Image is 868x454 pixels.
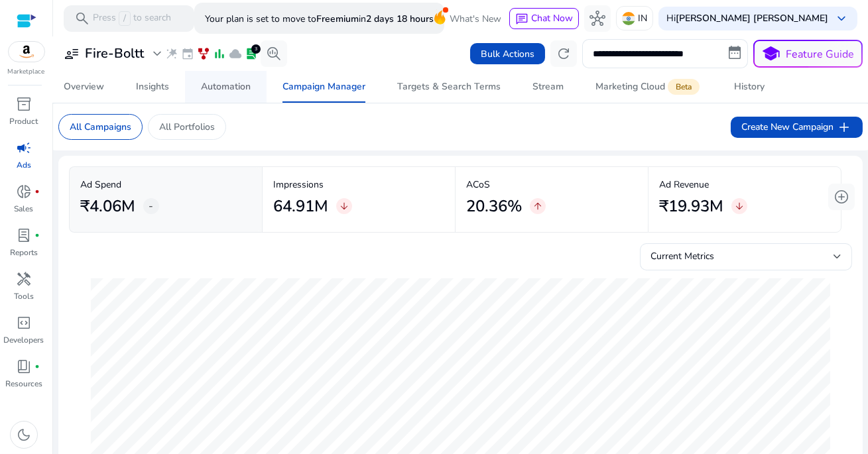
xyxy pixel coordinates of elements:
[753,40,863,68] button: schoolFeature Guide
[213,47,226,60] span: bar_chart
[15,203,34,215] p: Sales
[5,378,42,390] p: Resources
[741,119,852,135] span: Create New Campaign
[80,178,251,192] p: Ad Spend
[834,189,849,205] span: add_circle
[470,43,545,64] button: Bulk Actions
[532,201,543,211] span: arrow_upward
[366,13,434,25] b: 2 days 18 hours
[201,82,251,91] div: Automation
[339,201,349,211] span: arrow_downward
[466,178,637,192] p: ACoS
[515,13,528,26] span: chat
[16,96,32,112] span: inventory_2
[16,184,32,199] span: donut_small
[85,46,144,62] h3: Fire-Boltt
[16,140,32,156] span: campaign
[550,40,577,67] button: refresh
[34,233,40,238] span: fiber_manual_record
[762,44,781,64] span: school
[93,11,171,26] p: Press to search
[466,197,522,216] h2: 20.36%
[149,46,165,62] span: expand_more
[70,120,131,134] p: All Campaigns
[834,11,849,27] span: keyboard_arrow_down
[676,12,828,25] b: [PERSON_NAME] [PERSON_NAME]
[509,8,579,29] button: chatChat Now
[181,47,194,60] span: event
[651,250,714,262] span: Current Metrics
[668,79,700,95] span: Beta
[659,197,723,216] h2: ₹19.93M
[4,334,44,346] p: Developers
[229,47,242,60] span: cloud
[251,44,261,54] div: 3
[10,247,38,258] p: Reports
[8,67,45,77] p: Marketplace
[34,364,40,369] span: fiber_manual_record
[556,46,572,62] span: refresh
[731,117,863,138] button: Create New Campaignadd
[245,47,258,60] span: lab_profile
[836,119,852,135] span: add
[622,12,635,25] img: in.svg
[659,178,830,192] p: Ad Revenue
[316,13,359,25] b: Freemium
[532,82,564,91] div: Stream
[282,82,365,91] div: Campaign Manager
[734,82,765,91] div: History
[64,46,80,62] span: user_attributes
[10,115,38,127] p: Product
[266,46,282,62] span: search_insights
[205,7,434,30] p: Your plan is set to move to in
[16,227,32,243] span: lab_profile
[74,11,90,27] span: search
[16,359,32,374] span: book_4
[666,14,828,23] p: Hi
[16,271,32,287] span: handyman
[16,427,32,443] span: dark_mode
[165,47,178,60] span: wand_stars
[261,40,287,67] button: search_insights
[481,47,534,61] span: Bulk Actions
[64,82,104,91] div: Overview
[638,7,647,30] p: IN
[136,82,169,91] div: Insights
[17,159,31,171] p: Ads
[584,5,611,32] button: hub
[14,290,34,302] p: Tools
[397,82,501,91] div: Targets & Search Terms
[589,11,605,27] span: hub
[734,201,745,211] span: arrow_downward
[273,178,444,192] p: Impressions
[34,189,40,194] span: fiber_manual_record
[786,46,855,62] p: Feature Guide
[273,197,328,216] h2: 64.91M
[16,315,32,331] span: code_blocks
[828,184,855,210] button: add_circle
[159,120,215,134] p: All Portfolios
[80,197,135,216] h2: ₹4.06M
[450,7,501,30] span: What's New
[119,11,131,26] span: /
[531,12,573,25] span: Chat Now
[595,82,702,92] div: Marketing Cloud
[9,42,44,62] img: amazon.svg
[149,198,154,214] span: -
[197,47,210,60] span: family_history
